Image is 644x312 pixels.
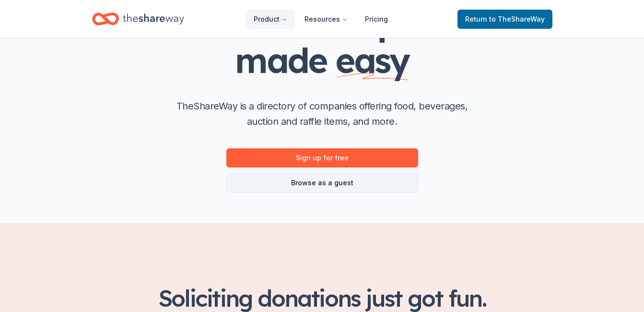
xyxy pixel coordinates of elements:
[246,8,396,30] nav: Main
[246,10,295,29] button: Product
[169,98,476,129] p: TheShareWay is a directory of companies offering food, beverages, auction and raffle items, and m...
[297,10,355,29] button: Resources
[92,8,184,30] a: Home
[465,13,545,25] span: Return
[489,15,545,23] span: to TheShareWay
[357,10,396,29] a: Pricing
[130,3,514,79] h1: Donation requests made
[92,285,552,312] h2: Soliciting donations just got fun.
[457,10,552,29] a: Returnto TheShareWay
[226,173,418,192] a: Browse as a guest
[335,38,409,82] span: easy
[226,148,418,168] a: Sign up for free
